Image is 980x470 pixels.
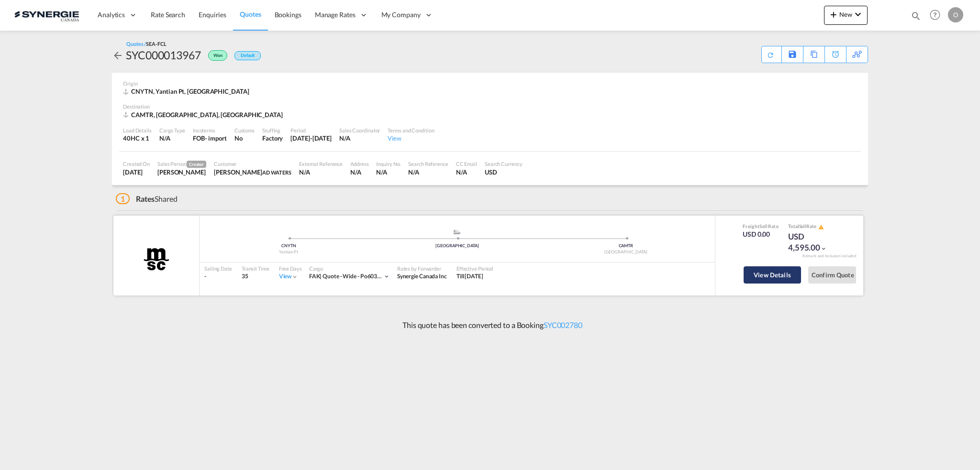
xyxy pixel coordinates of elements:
[213,53,225,62] span: Won
[262,134,283,142] div: Factory Stuffing
[397,273,447,281] div: Synergie Canada Inc
[911,11,921,21] md-icon: icon-magnify
[457,273,483,281] div: Till 31 Aug 2025
[199,11,226,19] span: Enquiries
[290,134,332,142] div: 31 Aug 2025
[376,160,401,167] div: Inquiry No.
[339,134,380,142] div: N/A
[788,223,836,230] div: Total Rate
[456,168,477,176] div: N/A
[291,273,298,280] md-icon: icon-chevron-down
[451,230,463,234] md-icon: assets/icons/custom/ship-fill.svg
[112,50,123,61] md-icon: icon-arrow-left
[309,273,383,281] div: quote - wide - po6031737/6031904/6033294/6031135/6031904/6032039/6032665/6032687/6032994 - ad-wat...
[542,249,710,255] div: [GEOGRAPHIC_DATA]
[123,87,251,96] div: CNYTN, Yantian Pt, Asia
[299,168,343,176] div: N/A
[828,11,864,18] span: New
[159,134,185,142] div: N/A
[204,273,232,281] div: -
[126,47,201,63] div: SYC000013967
[927,7,943,23] span: Help
[279,265,302,272] div: Free Days
[948,7,963,22] div: O
[214,168,291,176] div: Laura Cuciurean
[799,223,807,229] span: Sell
[408,168,448,176] div: N/A
[817,223,824,230] button: icon-alert
[911,11,921,25] div: icon-magnify
[136,194,155,203] span: Rates
[765,49,776,60] md-icon: icon-refresh
[373,243,541,249] div: [GEOGRAPHIC_DATA]
[808,266,856,284] button: Confirm Quote
[744,266,801,284] button: View Details
[457,265,493,272] div: Effective Period
[234,134,255,142] div: No
[852,9,864,20] md-icon: icon-chevron-down
[542,243,710,249] div: CAMTR
[275,11,301,19] span: Bookings
[98,10,125,20] span: Analytics
[262,169,291,175] span: AD WATERS
[205,134,227,142] div: - import
[290,127,332,134] div: Period
[457,273,483,280] span: Till [DATE]
[743,230,779,239] div: USD 0.00
[204,243,373,249] div: CNYTN
[927,7,948,24] div: Help
[123,127,152,134] div: Load Details
[315,10,356,20] span: Manage Rates
[782,46,803,63] div: Save As Template
[146,41,166,47] span: SEA-FCL
[234,51,261,60] div: Default
[116,194,178,204] div: Shared
[14,4,79,26] img: 1f56c880d42311ef80fc7dca854c8e59.png
[767,46,777,59] div: Quote PDF is not available at this time
[201,47,230,63] div: Won
[187,161,206,168] span: Creator
[388,127,434,134] div: Terms and Condition
[397,273,447,280] span: Synergie Canada Inc
[123,160,150,167] div: Created On
[240,10,261,18] span: Quotes
[143,247,170,271] img: MSC
[824,6,868,25] button: icon-plus 400-fgNewicon-chevron-down
[204,265,232,272] div: Sailing Date
[795,253,863,259] div: Remark and Inclusion included
[193,134,205,142] div: FOB
[397,265,447,272] div: Rates by Forwarder
[309,273,323,280] span: FAK
[339,127,380,134] div: Sales Coordinator
[743,223,779,230] div: Freight Rate
[123,80,857,87] div: Origin
[828,9,839,20] md-icon: icon-plus 400-fg
[151,11,185,19] span: Rate Search
[123,103,857,110] div: Destination
[123,134,152,142] div: 40HC x 1
[123,168,150,176] div: 11 Aug 2025
[544,320,582,329] a: SYC002780
[320,273,322,280] span: |
[126,40,167,47] div: Quotes /SEA-FCL
[398,320,582,330] p: This quote has been converted to a Booking
[388,134,434,142] div: View
[759,223,768,229] span: Sell
[456,160,477,167] div: CC Email
[788,231,836,254] div: USD 4,595.00
[299,160,343,167] div: External Reference
[131,87,249,95] span: CNYTN, Yantian Pt, [GEOGRAPHIC_DATA]
[204,249,373,255] div: Yantian Pt
[193,127,227,134] div: Incoterms
[376,168,401,176] div: N/A
[408,160,448,167] div: Search Reference
[234,127,255,134] div: Customs
[381,10,421,20] span: My Company
[157,160,206,168] div: Sales Person
[159,127,185,134] div: Cargo Type
[818,224,824,230] md-icon: icon-alert
[242,265,269,272] div: Transit Time
[262,127,283,134] div: Stuffing
[123,110,285,119] div: CAMTR, Port of Montreal, North America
